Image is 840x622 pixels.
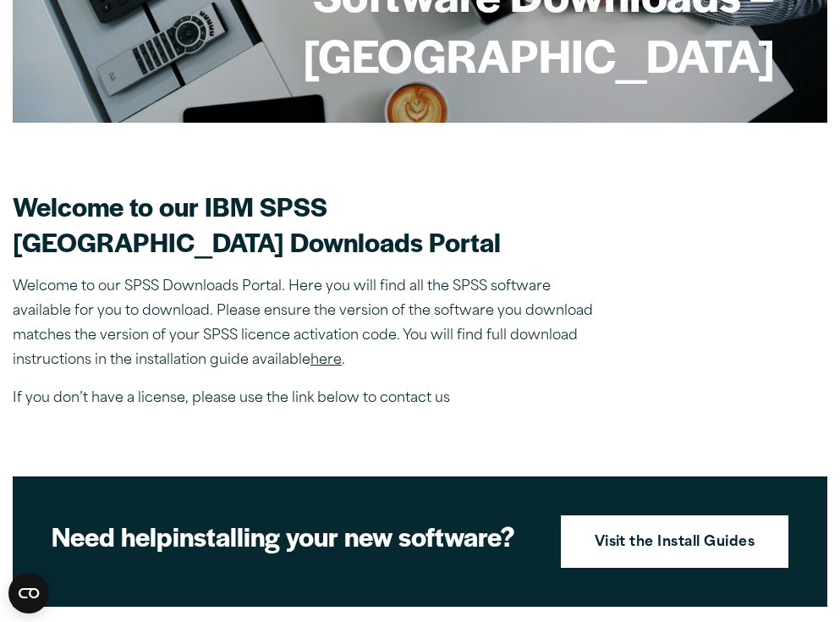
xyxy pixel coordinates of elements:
[52,517,173,554] strong: Need help
[13,275,605,372] p: Welcome to our SPSS Downloads Portal. Here you will find all the SPSS software available for you ...
[595,532,755,554] strong: Visit the Install Guides
[8,573,49,614] button: Open CMP widget
[310,354,342,367] a: here
[561,515,789,568] a: Visit the Install Guides
[13,189,605,258] h2: Welcome to our IBM SPSS [GEOGRAPHIC_DATA] Downloads Portal
[52,519,535,553] h2: installing your new software?
[13,387,605,411] p: If you don’t have a license, please use the link below to contact us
